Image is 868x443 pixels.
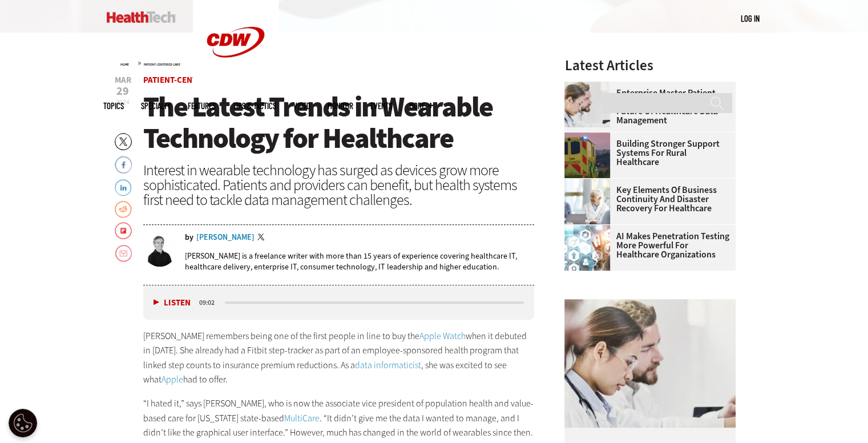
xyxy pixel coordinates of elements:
[564,179,616,188] a: incident response team discusses around a table
[103,102,124,110] span: Topics
[564,88,729,125] a: Enterprise Master Patient Index Revolution: The Future of Healthcare Data Management
[564,225,616,234] a: Healthcare and hacking concept
[419,330,466,342] a: Apple Watch
[193,75,278,87] a: CDW
[257,233,268,243] a: Twitter
[9,409,37,437] div: Cookie Settings
[564,82,616,91] a: medical researchers look at data on desktop monitor
[154,299,191,307] button: Listen
[564,82,610,127] img: medical researchers look at data on desktop monitor
[197,297,223,308] div: duration
[143,396,535,440] p: “I hated it,” says [PERSON_NAME], who is now the associate vice president of population health an...
[185,251,535,272] p: [PERSON_NAME] is a freelance writer with more than 15 years of experience covering healthcare IT,...
[185,233,193,241] span: by
[741,13,760,25] div: User menu
[564,225,610,271] img: Healthcare and hacking concept
[143,163,535,207] div: Interest in wearable technology has surged as devices grow more sophisticated. Patients and provi...
[370,102,392,110] a: Events
[143,285,535,320] div: media player
[143,233,176,267] img: Brian Eastwood
[564,186,729,213] a: Key Elements of Business Continuity and Disaster Recovery for Healthcare
[564,179,610,224] img: incident response team discusses around a table
[196,233,255,241] a: [PERSON_NAME]
[233,102,276,110] a: Tips & Tactics
[741,13,760,23] a: Log in
[328,102,353,110] a: MonITor
[564,132,616,142] a: ambulance driving down country road at sunset
[188,102,216,110] a: Features
[143,88,492,157] span: The Latest Trends in Wearable Technology for Healthcare
[564,232,729,259] a: AI Makes Penetration Testing More Powerful for Healthcare Organizations
[107,11,176,23] img: Home
[293,102,310,110] a: Video
[284,412,320,424] a: MultiCare
[9,409,37,437] button: Open Preferences
[143,329,535,387] p: [PERSON_NAME] remembers being one of the first people in line to buy the when it debuted in [DATE...
[564,299,736,428] img: medical researchers look at data on desktop monitor
[355,359,421,371] a: data informaticist
[409,102,433,110] span: More
[141,102,171,110] span: Specialty
[564,139,729,167] a: Building Stronger Support Systems for Rural Healthcare
[564,132,610,178] img: ambulance driving down country road at sunset
[162,373,183,385] a: Apple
